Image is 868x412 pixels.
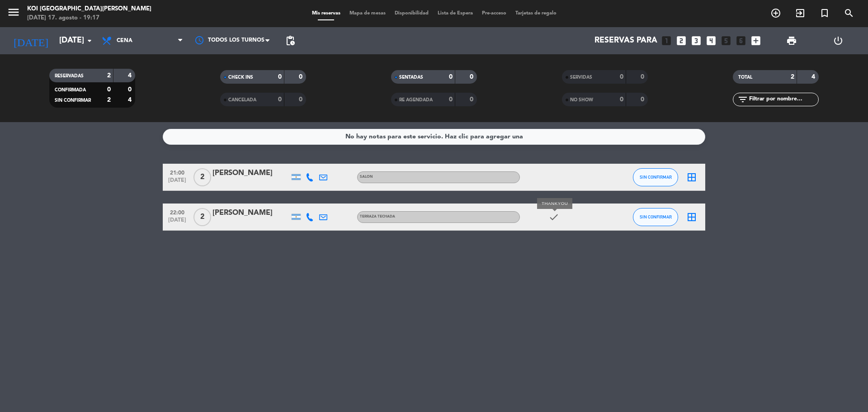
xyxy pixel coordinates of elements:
[27,5,151,14] div: KOI [GEOGRAPHIC_DATA][PERSON_NAME]
[107,86,111,93] strong: 0
[795,8,806,19] i: exit_to_app
[55,74,84,78] span: RESERVADAS
[477,11,511,16] span: Pre-acceso
[470,96,475,103] strong: 0
[449,74,453,80] strong: 0
[390,11,433,16] span: Disponibilidad
[735,35,747,47] i: looks_6
[633,208,678,226] button: SIN CONFIRMAR
[55,88,86,92] span: CONFIRMADA
[399,98,433,102] span: RE AGENDADA
[675,35,687,47] i: looks_two
[193,168,211,186] span: 2
[819,8,830,19] i: turned_in_not
[299,74,304,80] strong: 0
[470,74,475,80] strong: 0
[345,11,390,16] span: Mapa de mesas
[738,75,752,80] span: TOTAL
[84,35,95,46] i: arrow_drop_down
[748,95,818,104] input: Filtrar por nombre...
[570,98,593,102] span: NO SHOW
[278,96,282,103] strong: 0
[537,198,572,209] div: THANKYOU
[278,74,282,80] strong: 0
[811,74,817,80] strong: 4
[844,8,854,19] i: search
[212,207,289,219] div: [PERSON_NAME]
[27,14,151,23] div: [DATE] 17. agosto - 19:17
[345,132,523,142] div: No hay notas para este servicio. Haz clic para agregar una
[449,96,453,103] strong: 0
[285,35,296,46] span: pending_actions
[750,35,762,47] i: add_box
[815,27,861,54] div: LOG OUT
[7,31,55,51] i: [DATE]
[128,97,133,103] strong: 4
[686,212,697,223] i: border_all
[117,38,132,44] span: Cena
[228,75,253,80] span: CHECK INS
[690,35,702,47] i: looks_3
[640,175,672,180] span: SIN CONFIRMAR
[7,5,20,19] i: menu
[640,214,672,219] span: SIN CONFIRMAR
[633,168,678,186] button: SIN CONFIRMAR
[570,75,592,80] span: SERVIDAS
[166,217,189,227] span: [DATE]
[620,96,623,103] strong: 0
[299,96,304,103] strong: 0
[833,35,844,46] i: power_settings_new
[166,207,189,217] span: 22:00
[128,72,133,79] strong: 4
[641,96,646,103] strong: 0
[107,72,111,79] strong: 2
[641,74,646,80] strong: 0
[786,35,797,46] span: print
[660,35,672,47] i: looks_one
[770,8,781,19] i: add_circle_outline
[228,98,256,102] span: CANCELADA
[166,167,189,177] span: 21:00
[107,97,111,103] strong: 2
[548,212,559,223] i: check
[705,35,717,47] i: looks_4
[620,74,623,80] strong: 0
[212,167,289,179] div: [PERSON_NAME]
[737,94,748,105] i: filter_list
[55,98,91,103] span: SIN CONFIRMAR
[360,215,395,218] span: TERRAZA TECHADA
[360,175,373,179] span: SALON
[128,86,133,93] strong: 0
[433,11,477,16] span: Lista de Espera
[511,11,561,16] span: Tarjetas de regalo
[686,172,697,183] i: border_all
[594,36,657,45] span: Reservas para
[307,11,345,16] span: Mis reservas
[720,35,732,47] i: looks_5
[791,74,794,80] strong: 2
[193,208,211,226] span: 2
[166,177,189,188] span: [DATE]
[399,75,423,80] span: SENTADAS
[7,5,20,22] button: menu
